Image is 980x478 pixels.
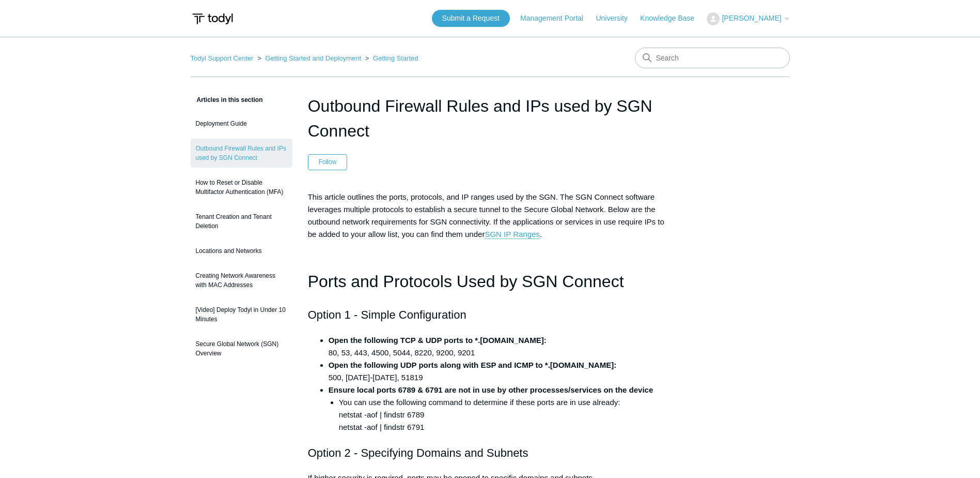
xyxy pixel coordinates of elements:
[373,54,418,62] a: Getting Started
[432,10,510,27] a: Submit a Request
[707,12,789,25] button: [PERSON_NAME]
[191,9,235,28] img: Todyl Support Center Help Center home page
[191,241,292,261] a: Locations and Networks
[191,54,256,62] li: Todyl Support Center
[485,230,539,239] a: SGN IP Ranges
[191,334,292,363] a: Secure Global Network (SGN) Overview
[191,266,292,295] a: Creating Network Awareness with MAC Addresses
[308,306,673,324] h2: Option 1 - Simple Configuration
[596,13,637,24] a: University
[635,48,790,68] input: Search
[191,139,292,168] a: Outbound Firewall Rules and IPs used by SGN Connect
[308,154,348,170] button: Follow Article
[329,361,617,369] strong: Open the following UDP ports along with ESP and ICMP to *.[DOMAIN_NAME]:
[363,54,418,62] li: Getting Started
[191,300,292,329] a: [Video] Deploy Todyl in Under 10 Minutes
[255,54,363,62] li: Getting Started and Deployment
[191,114,292,133] a: Deployment Guide
[191,173,292,202] a: How to Reset or Disable Multifactor Authentication (MFA)
[191,96,263,103] span: Articles in this section
[329,334,673,359] li: 80, 53, 443, 4500, 5044, 8220, 9200, 9201
[265,54,361,62] a: Getting Started and Deployment
[191,207,292,236] a: Tenant Creation and Tenant Deletion
[339,396,673,434] li: You can use the following command to determine if these ports are in use already: netstat -aof | ...
[308,94,673,143] h1: Outbound Firewall Rules and IPs used by SGN Connect
[308,268,673,295] h1: Ports and Protocols Used by SGN Connect
[329,385,654,394] strong: Ensure local ports 6789 & 6791 are not in use by other processes/services on the device
[308,192,664,239] span: This article outlines the ports, protocols, and IP ranges used by the SGN. The SGN Connect softwa...
[722,14,781,22] span: [PERSON_NAME]
[308,444,673,462] h2: Option 2 - Specifying Domains and Subnets
[191,54,254,62] a: Todyl Support Center
[329,359,673,384] li: 500, [DATE]-[DATE], 51819
[640,13,705,24] a: Knowledge Base
[329,336,547,345] strong: Open the following TCP & UDP ports to *.[DOMAIN_NAME]:
[520,13,594,24] a: Management Portal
